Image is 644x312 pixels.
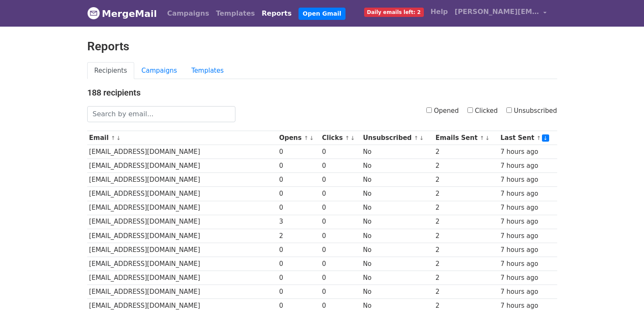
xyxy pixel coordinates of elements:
td: 0 [320,145,361,159]
td: No [361,201,433,215]
td: 7 hours ago [498,173,557,187]
td: 0 [320,159,361,173]
td: [EMAIL_ADDRESS][DOMAIN_NAME] [87,229,277,243]
th: Email [87,131,277,145]
span: Daily emails left: 2 [364,8,424,17]
td: 7 hours ago [498,215,557,229]
td: 0 [320,215,361,229]
td: 2 [434,215,498,229]
td: No [361,271,433,285]
td: [EMAIL_ADDRESS][DOMAIN_NAME] [87,243,277,257]
a: ↓ [419,135,424,141]
td: No [361,285,433,299]
a: ↓ [542,134,549,142]
a: Recipients [87,62,135,79]
h4: 188 recipients [87,88,557,98]
a: Campaigns [134,62,184,79]
td: No [361,257,433,271]
a: ↓ [485,135,490,141]
td: [EMAIL_ADDRESS][DOMAIN_NAME] [87,257,277,271]
h2: Reports [87,39,557,54]
a: Open Gmail [299,8,345,20]
a: ↓ [309,135,314,141]
a: Daily emails left: 2 [361,3,427,20]
label: Opened [426,106,459,116]
td: 0 [277,257,320,271]
td: [EMAIL_ADDRESS][DOMAIN_NAME] [87,173,277,187]
td: No [361,145,433,159]
td: 0 [320,285,361,299]
td: 2 [434,145,498,159]
td: 0 [320,201,361,215]
td: 7 hours ago [498,145,557,159]
a: ↑ [304,135,309,141]
td: 2 [434,201,498,215]
label: Unsubscribed [506,106,557,116]
td: [EMAIL_ADDRESS][DOMAIN_NAME] [87,145,277,159]
img: MergeMail logo [87,7,100,19]
td: No [361,243,433,257]
input: Clicked [467,107,473,113]
a: Campaigns [164,5,213,22]
th: Opens [277,131,320,145]
th: Last Sent [498,131,557,145]
a: MergeMail [87,5,157,22]
td: [EMAIL_ADDRESS][DOMAIN_NAME] [87,187,277,201]
a: Templates [184,62,231,79]
a: ↑ [414,135,419,141]
td: 2 [434,271,498,285]
td: 0 [277,271,320,285]
td: 2 [434,285,498,299]
td: 0 [277,145,320,159]
td: 2 [434,159,498,173]
input: Opened [426,107,432,113]
a: ↑ [480,135,484,141]
input: Unsubscribed [506,107,512,113]
td: No [361,173,433,187]
th: Clicks [320,131,361,145]
td: 0 [320,257,361,271]
td: 7 hours ago [498,243,557,257]
th: Unsubscribed [361,131,433,145]
td: No [361,215,433,229]
td: 2 [434,173,498,187]
td: 0 [277,201,320,215]
td: 7 hours ago [498,159,557,173]
td: [EMAIL_ADDRESS][DOMAIN_NAME] [87,285,277,299]
th: Emails Sent [434,131,498,145]
td: [EMAIL_ADDRESS][DOMAIN_NAME] [87,201,277,215]
td: 0 [320,271,361,285]
a: Templates [213,5,258,22]
label: Clicked [467,106,498,116]
td: No [361,159,433,173]
input: Search by email... [87,106,235,122]
td: 0 [320,187,361,201]
a: ↓ [351,135,355,141]
a: Help [427,3,451,20]
span: [PERSON_NAME][EMAIL_ADDRESS][DOMAIN_NAME] [455,7,539,17]
a: ↑ [111,135,116,141]
a: [PERSON_NAME][EMAIL_ADDRESS][DOMAIN_NAME] [451,3,550,23]
td: 7 hours ago [498,201,557,215]
td: 0 [320,173,361,187]
iframe: Chat Widget [602,271,644,312]
td: 0 [277,187,320,201]
a: ↓ [116,135,121,141]
td: 7 hours ago [498,187,557,201]
td: [EMAIL_ADDRESS][DOMAIN_NAME] [87,159,277,173]
td: 7 hours ago [498,257,557,271]
td: 2 [434,187,498,201]
a: ↑ [536,135,541,141]
td: 0 [277,159,320,173]
td: 0 [320,229,361,243]
td: 2 [434,229,498,243]
td: [EMAIL_ADDRESS][DOMAIN_NAME] [87,271,277,285]
td: 0 [277,285,320,299]
td: 7 hours ago [498,271,557,285]
td: 0 [320,243,361,257]
a: Reports [258,5,295,22]
td: 7 hours ago [498,285,557,299]
td: No [361,187,433,201]
td: 2 [434,257,498,271]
